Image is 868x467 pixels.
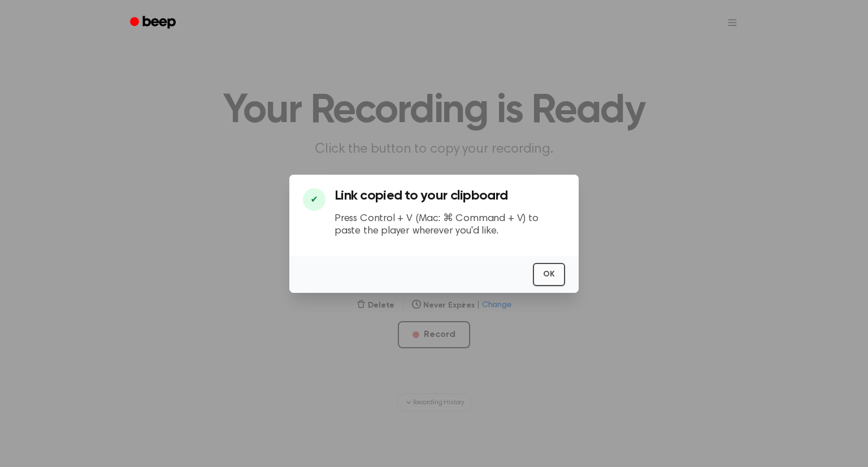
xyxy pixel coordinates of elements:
[335,188,565,204] h3: Link copied to your clipboard
[719,9,746,36] button: Open menu
[122,12,186,34] a: Beep
[303,188,325,211] div: ✔
[335,213,565,238] p: Press Control + V (Mac: ⌘ Command + V) to paste the player wherever you'd like.
[533,263,565,286] button: OK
